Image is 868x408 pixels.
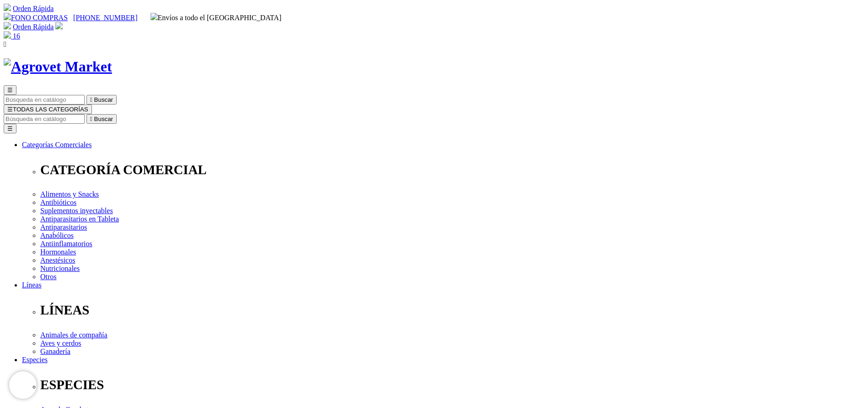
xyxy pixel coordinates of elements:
[73,14,137,22] a: [PHONE_NUMBER]
[40,256,75,264] a: Anestésicos
[40,377,864,392] p: ESPECIES
[40,347,70,355] a: Ganadería
[22,356,48,364] a: Especies
[151,14,282,22] span: Envíos a todo el [GEOGRAPHIC_DATA]
[22,141,92,149] a: Categorías Comerciales
[4,85,16,95] button: ☰
[4,31,11,39] img: shopping-bag.svg
[55,22,63,29] img: user.svg
[4,32,20,40] a: 16
[40,265,80,272] a: Nutricionales
[40,273,57,281] a: Otros
[4,95,85,105] input: Buscar
[40,223,87,231] a: Antiparasitarios
[94,96,113,103] span: Buscar
[40,232,74,239] a: Anabólicos
[55,23,63,31] a: Acceda a su cuenta de cliente
[40,162,864,177] p: CATEGORÍA COMERCIAL
[151,13,158,20] img: delivery-truck.svg
[4,105,92,114] button: ☰TODAS LAS CATEGORÍAS
[7,106,13,113] span: ☰
[7,87,13,94] span: ☰
[86,114,117,124] button:  Buscar
[4,22,11,29] img: shopping-cart.svg
[40,215,119,223] a: Antiparasitarios en Tableta
[90,96,92,103] i: 
[40,207,113,215] a: Suplementos inyectables
[40,331,108,339] a: Animales de compañía
[22,281,42,289] a: Líneas
[4,40,6,48] i: 
[90,116,92,122] i: 
[13,32,20,40] span: 16
[40,198,76,206] a: Antibióticos
[4,124,16,133] button: ☰
[13,5,54,12] a: Orden Rápida
[40,339,81,347] a: Aves y cerdos
[4,4,11,11] img: shopping-cart.svg
[40,303,864,318] p: LÍNEAS
[40,248,76,256] a: Hormonales
[40,190,99,198] a: Alimentos y Snacks
[13,23,54,31] a: Orden Rápida
[94,116,113,122] span: Buscar
[9,371,37,399] iframe: Brevo live chat
[4,14,68,22] a: FONO COMPRAS
[4,114,85,124] input: Buscar
[86,95,117,105] button:  Buscar
[4,58,112,75] img: Agrovet Market
[4,13,11,20] img: phone.svg
[40,240,92,248] a: Antiinflamatorios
